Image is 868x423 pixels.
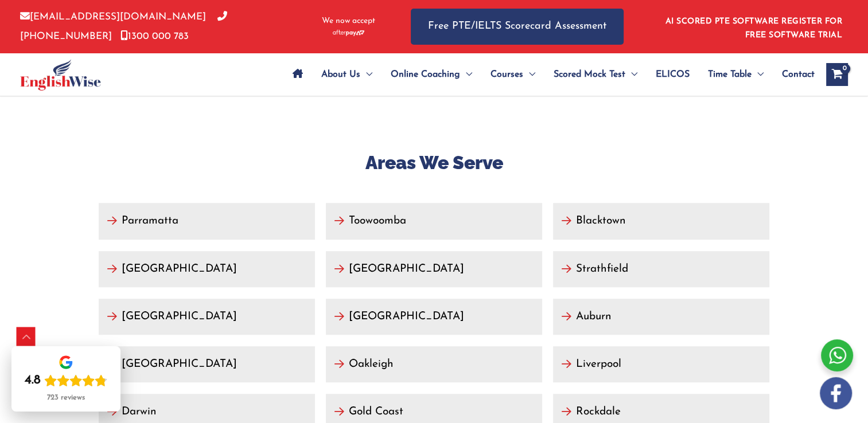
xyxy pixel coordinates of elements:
span: We now accept [322,15,375,27]
a: Toowoomba [326,203,542,239]
a: [GEOGRAPHIC_DATA] [99,299,315,335]
nav: Site Navigation: Main Menu [283,54,815,95]
a: 1300 000 783 [120,32,189,41]
a: [GEOGRAPHIC_DATA] [99,251,315,287]
span: Courses [491,54,523,95]
aside: Header Widget 1 [659,8,848,45]
div: 4.8 [25,373,41,389]
div: 723 reviews [47,393,85,402]
span: Menu Toggle [523,54,535,95]
a: AI SCORED PTE SOFTWARE REGISTER FOR FREE SOFTWARE TRIAL [665,17,843,40]
a: ELICOS [647,54,699,95]
span: About Us [321,54,360,95]
a: About UsMenu Toggle [312,54,382,95]
a: Contact [773,54,815,95]
a: [GEOGRAPHIC_DATA] [326,251,542,287]
span: Scored Mock Test [554,54,625,95]
img: white-facebook.png [820,377,852,409]
span: Contact [782,54,815,95]
a: Blacktown [553,203,769,239]
a: [GEOGRAPHIC_DATA] [99,346,315,382]
a: Online CoachingMenu Toggle [382,54,481,95]
a: [PHONE_NUMBER] [20,12,227,41]
a: [EMAIL_ADDRESS][DOMAIN_NAME] [20,12,206,22]
a: Strathfield [553,251,769,287]
span: Online Coaching [391,54,460,95]
a: View Shopping Cart, empty [826,63,848,86]
div: Rating: 4.8 out of 5 [25,373,107,389]
span: Menu Toggle [460,54,472,95]
a: Scored Mock TestMenu Toggle [544,54,647,95]
span: Menu Toggle [752,54,764,95]
span: Time Table [708,54,752,95]
a: Auburn [553,299,769,335]
a: Oakleigh [326,346,542,382]
span: ELICOS [656,54,690,95]
a: Parramatta [99,203,315,239]
a: Time TableMenu Toggle [699,54,773,95]
img: Afterpay-Logo [333,30,364,36]
h3: Areas We Serve [99,151,770,175]
a: Liverpool [553,346,769,382]
img: cropped-ew-logo [20,59,101,91]
span: Menu Toggle [360,54,372,95]
a: [GEOGRAPHIC_DATA] [326,299,542,335]
a: CoursesMenu Toggle [481,54,544,95]
span: Menu Toggle [625,54,637,95]
a: Free PTE/IELTS Scorecard Assessment [411,9,624,45]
